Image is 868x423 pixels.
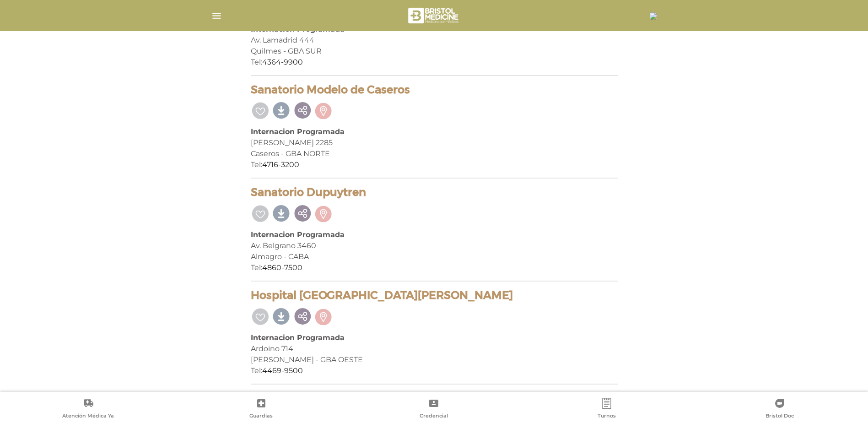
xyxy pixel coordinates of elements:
[175,398,348,421] a: Guardias
[251,83,618,97] h4: Sanatorio Modelo de Caseros
[2,398,175,421] a: Atención Médica Ya
[262,263,302,272] a: 4860-7500
[251,333,345,342] b: Internacion Programada
[598,412,616,421] span: Turnos
[262,58,303,66] a: 4364-9900
[251,159,618,170] div: Tel:
[251,46,618,57] div: Quilmes - GBA SUR
[251,57,618,68] div: Tel:
[249,412,273,421] span: Guardias
[348,398,521,421] a: Credencial
[251,354,618,365] div: [PERSON_NAME] - GBA OESTE
[251,289,618,302] h4: Hospital [GEOGRAPHIC_DATA][PERSON_NAME]
[650,12,657,20] img: 30585
[62,412,114,421] span: Atención Médica Ya
[262,160,299,169] a: 4716-3200
[251,251,618,262] div: Almagro - CABA
[766,412,794,421] span: Bristol Doc
[251,230,345,239] b: Internacion Programada
[251,365,618,376] div: Tel:
[251,262,618,273] div: Tel:
[420,412,448,421] span: Credencial
[251,25,345,33] b: Internacion Programada
[693,398,866,421] a: Bristol Doc
[251,127,345,136] b: Internacion Programada
[251,186,618,199] h4: Sanatorio Dupuytren
[251,148,618,159] div: Caseros - GBA NORTE
[520,398,693,421] a: Turnos
[251,240,618,251] div: Av. Belgrano 3460
[262,366,303,375] a: 4469-9500
[251,343,618,354] div: Ardoino 714
[251,137,618,148] div: [PERSON_NAME] 2285
[407,5,461,27] img: bristol-medicine-blanco.png
[251,35,618,46] div: Av. Lamadrid 444
[211,10,222,22] img: Cober_menu-lines-white.svg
